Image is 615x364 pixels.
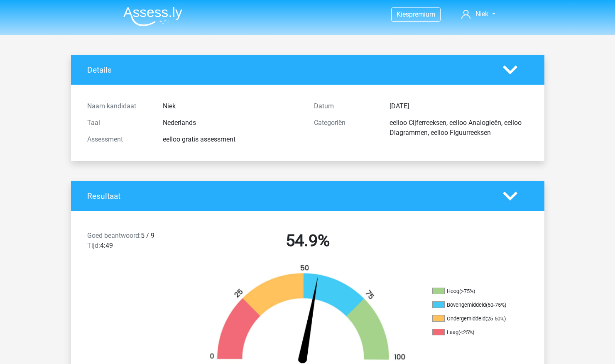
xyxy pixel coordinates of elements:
[81,101,157,111] div: Naam kandidaat
[81,134,157,144] div: Assessment
[157,118,308,128] div: Nederlands
[123,7,182,26] img: Assessly
[458,329,474,335] div: (<25%)
[432,301,515,309] li: Bovengemiddeld
[81,231,194,254] div: 5 / 9 4:49
[458,9,498,19] a: Niek
[475,10,488,18] span: Niek
[392,9,440,20] a: Kiespremium
[485,315,506,322] div: (25-50%)
[308,101,383,111] div: Datum
[157,101,308,111] div: Niek
[383,101,534,111] div: [DATE]
[409,10,435,18] span: premium
[87,232,141,239] span: Goed beantwoord:
[432,329,515,336] li: Laag
[87,242,100,249] span: Tijd:
[459,288,475,294] div: (>75%)
[308,118,383,138] div: Categoriën
[87,65,490,75] h4: Details
[157,134,308,144] div: eelloo gratis assessment
[81,118,157,128] div: Taal
[383,118,534,138] div: eelloo Cijferreeksen, eelloo Analogieën, eelloo Diagrammen, eelloo Figuurreeksen
[201,231,415,251] h2: 54.9%
[87,191,490,201] h4: Resultaat
[432,315,515,322] li: Ondergemiddeld
[432,288,515,295] li: Hoog
[486,302,506,308] div: (50-75%)
[397,10,409,18] span: Kies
